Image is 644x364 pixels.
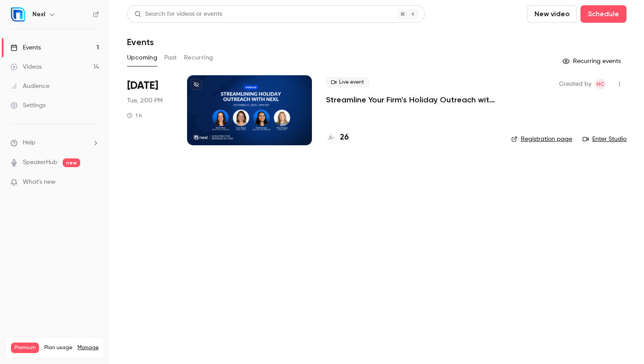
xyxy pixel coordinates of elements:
[11,43,41,52] div: Events
[88,178,99,186] iframe: Noticeable Trigger
[23,138,35,147] span: Help
[583,135,626,143] a: Enter Studio
[11,343,39,353] span: Premium
[11,82,50,91] div: Audience
[11,7,25,21] img: Nexl
[23,178,56,187] span: What's new
[326,77,369,87] span: Live event
[580,5,626,23] button: Schedule
[511,135,572,143] a: Registration page
[597,79,604,89] span: NC
[23,158,57,167] a: SpeakerHub
[78,344,99,351] a: Manage
[11,101,46,110] div: Settings
[134,10,222,19] div: Search for videos or events
[559,79,591,89] span: Created by
[127,51,157,65] button: Upcoming
[32,10,45,19] h6: Nexl
[11,63,42,71] div: Videos
[127,37,154,47] h1: Events
[559,54,626,68] button: Recurring events
[340,132,349,143] h4: 26
[595,79,605,89] span: Nereide Crisologo
[326,94,497,105] a: Streamline Your Firm’s Holiday Outreach with Nexl
[44,344,72,351] span: Plan usage
[11,138,99,147] li: help-dropdown-opener
[63,158,80,167] span: new
[127,75,173,145] div: Oct 21 Tue, 1:00 PM (America/Chicago)
[127,96,163,105] span: Tue, 2:00 PM
[164,51,177,65] button: Past
[127,112,142,119] div: 1 h
[127,79,158,93] span: [DATE]
[326,132,349,143] a: 26
[184,51,213,65] button: Recurring
[527,5,577,23] button: New video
